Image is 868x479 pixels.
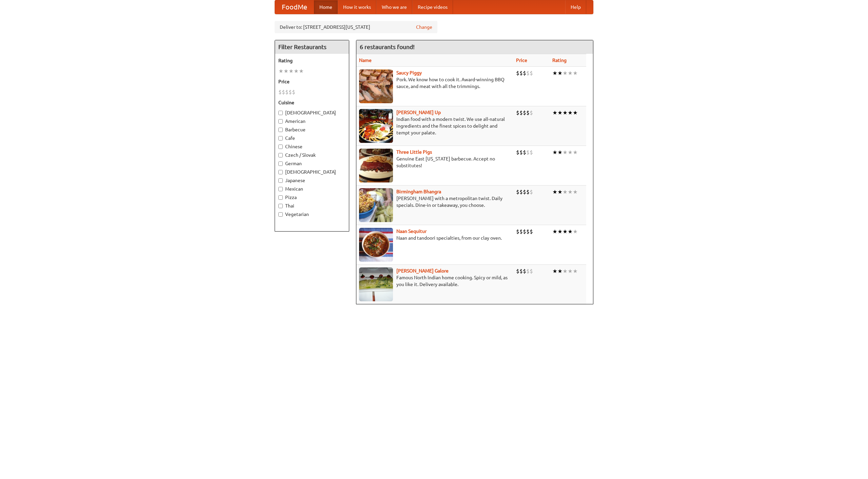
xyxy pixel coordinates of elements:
[573,149,578,156] li: ★
[552,267,557,275] li: ★
[396,149,432,155] a: Three Little Pigs
[359,274,511,288] p: Famous North Indian home cooking. Spicy or mild, as you like it. Delivery available.
[530,149,533,156] li: $
[573,109,578,116] li: ★
[275,0,314,14] a: FoodMe
[360,44,415,50] ng-pluralize: 6 restaurants found!
[396,189,441,194] a: Birmingham Bhangra
[519,188,523,196] li: $
[552,58,567,63] a: Rating
[289,88,292,96] li: $
[530,69,533,77] li: $
[376,0,412,14] a: Who we are
[552,69,557,77] li: ★
[359,235,511,241] p: Naan and tandoori specialties, from our clay oven.
[526,267,530,275] li: $
[359,69,393,103] img: saucy.jpg
[526,109,530,116] li: $
[416,24,432,30] a: Change
[278,119,283,124] input: American
[278,161,283,166] input: German
[359,149,393,182] img: littlepigs.jpg
[563,149,568,156] li: ★
[523,149,526,156] li: $
[359,228,393,262] img: naansequitur.jpg
[278,143,346,150] label: Chinese
[516,109,519,116] li: $
[278,177,346,184] label: Japanese
[278,187,283,191] input: Mexican
[359,58,372,63] a: Name
[523,267,526,275] li: $
[557,69,563,77] li: ★
[278,160,346,167] label: German
[285,88,289,96] li: $
[568,149,573,156] li: ★
[278,145,283,149] input: Chinese
[278,99,346,106] h5: Cuisine
[396,70,422,75] a: Saucy Piggy
[396,268,449,274] a: [PERSON_NAME] Galore
[563,69,568,77] li: ★
[396,110,441,115] a: [PERSON_NAME] Up
[412,0,453,14] a: Recipe videos
[573,188,578,196] li: ★
[278,135,346,141] label: Cafe
[275,21,437,33] div: Deliver to: [STREET_ADDRESS][US_STATE]
[278,118,346,125] label: American
[278,212,283,217] input: Vegetarian
[359,116,511,136] p: Indian food with a modern twist. We use all-natural ingredients and the finest spices to delight ...
[523,109,526,116] li: $
[523,188,526,196] li: $
[563,267,568,275] li: ★
[278,67,283,75] li: ★
[530,228,533,235] li: $
[573,267,578,275] li: ★
[530,188,533,196] li: $
[557,267,563,275] li: ★
[523,228,526,235] li: $
[557,109,563,116] li: ★
[557,188,563,196] li: ★
[359,155,511,169] p: Genuine East [US_STATE] barbecue. Accept no substitutes!
[278,194,346,201] label: Pizza
[516,267,519,275] li: $
[289,67,294,75] li: ★
[278,202,346,209] label: Thai
[278,152,346,158] label: Czech / Slovak
[530,267,533,275] li: $
[278,109,346,116] label: [DEMOGRAPHIC_DATA]
[278,88,282,96] li: $
[573,228,578,235] li: ★
[523,69,526,77] li: $
[278,204,283,208] input: Thai
[557,149,563,156] li: ★
[519,109,523,116] li: $
[526,69,530,77] li: $
[530,109,533,116] li: $
[359,76,511,90] p: Pork. We know how to cook it. Award-winning BBQ sauce, and meat with all the trimmings.
[516,149,519,156] li: $
[278,178,283,183] input: Japanese
[275,40,349,54] h4: Filter Restaurants
[294,67,299,75] li: ★
[278,195,283,200] input: Pizza
[563,228,568,235] li: ★
[552,188,557,196] li: ★
[516,69,519,77] li: $
[359,195,511,209] p: [PERSON_NAME] with a metropolitan twist. Daily specials. Dine-in or takeaway, you choose.
[526,149,530,156] li: $
[519,149,523,156] li: $
[278,153,283,157] input: Czech / Slovak
[278,186,346,192] label: Mexican
[278,78,346,85] h5: Price
[568,267,573,275] li: ★
[396,228,427,234] b: Naan Sequitur
[314,0,338,14] a: Home
[278,128,283,132] input: Barbecue
[338,0,376,14] a: How it works
[568,69,573,77] li: ★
